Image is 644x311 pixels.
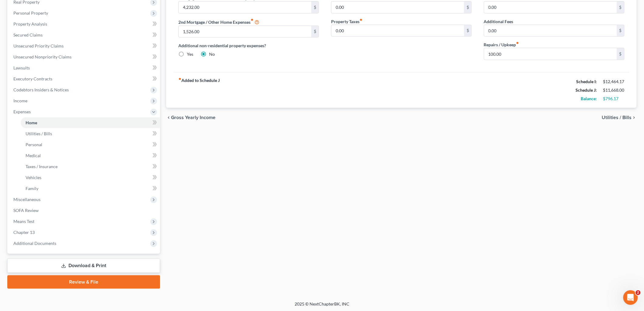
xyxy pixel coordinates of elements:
i: fiber_manual_record [178,77,181,80]
span: Means Test [13,219,34,224]
span: Secured Claims [13,32,43,37]
label: No [209,51,215,57]
input: -- [331,2,464,13]
span: Medical [26,153,41,158]
div: $796.17 [603,96,625,102]
span: Unsecured Priority Claims [13,43,64,48]
strong: Balance: [581,96,597,101]
span: Personal Property [13,10,48,16]
span: Additional Documents [13,241,56,246]
span: Income [13,98,27,103]
a: Review & File [7,275,160,289]
input: -- [484,48,617,60]
a: Download & Print [7,259,160,273]
label: Additional non-residential property expenses? [178,42,319,49]
input: -- [484,25,617,37]
a: Unsecured Priority Claims [9,41,160,51]
a: Utilities / Bills [21,128,160,139]
a: Executory Contracts [9,73,160,84]
span: Utilities / Bills [602,115,632,120]
button: chevron_left Gross Yearly Income [166,115,215,120]
span: Expenses [13,109,31,114]
div: $ [464,2,471,13]
i: fiber_manual_record [359,18,362,21]
div: $ [617,48,624,60]
span: Chapter 13 [13,230,35,235]
i: fiber_manual_record [516,41,519,44]
span: Property Analysis [13,21,47,27]
span: Vehicles [26,175,41,180]
span: Miscellaneous [13,197,40,202]
input: -- [179,26,311,37]
a: Unsecured Nonpriority Claims [9,51,160,62]
div: $12,464.17 [603,79,625,85]
span: Unsecured Nonpriority Claims [13,54,72,59]
span: Home [26,120,37,125]
i: fiber_manual_record [250,18,254,21]
input: -- [331,25,464,37]
label: Property Taxes [331,18,362,25]
strong: Schedule J: [576,87,597,93]
span: SOFA Review [13,208,39,213]
span: Family [26,186,38,191]
i: chevron_left [166,115,171,120]
div: $ [311,2,319,13]
a: Home [21,117,160,128]
strong: Added to Schedule J [178,77,220,103]
label: 2nd Mortgage / Other Home Expenses [178,18,259,26]
label: Yes [187,51,193,57]
span: Codebtors Insiders & Notices [13,87,69,92]
a: Property Analysis [9,19,160,30]
a: Taxes / Insurance [21,161,160,172]
span: Lawsuits [13,65,30,70]
span: 2 [636,290,641,295]
a: Personal [21,139,160,150]
div: $ [617,2,624,13]
label: Repairs / Upkeep [484,41,519,48]
iframe: Intercom live chat [623,290,638,305]
input: -- [484,2,617,13]
a: Vehicles [21,172,160,183]
a: Lawsuits [9,62,160,73]
div: $ [464,25,471,37]
div: $ [617,25,624,37]
div: $ [311,26,319,37]
a: Medical [21,150,160,161]
button: Utilities / Bills chevron_right [602,115,637,120]
a: SOFA Review [9,205,160,216]
label: Additional Fees [484,18,513,25]
span: Personal [26,142,42,147]
strong: Schedule I: [576,79,597,84]
div: $11,668.00 [603,87,625,93]
span: Utilities / Bills [26,131,52,136]
input: -- [179,2,311,13]
span: Executory Contracts [13,76,52,81]
span: Gross Yearly Income [171,115,215,120]
i: chevron_right [632,115,637,120]
a: Family [21,183,160,194]
a: Secured Claims [9,30,160,41]
span: Taxes / Insurance [26,164,58,169]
